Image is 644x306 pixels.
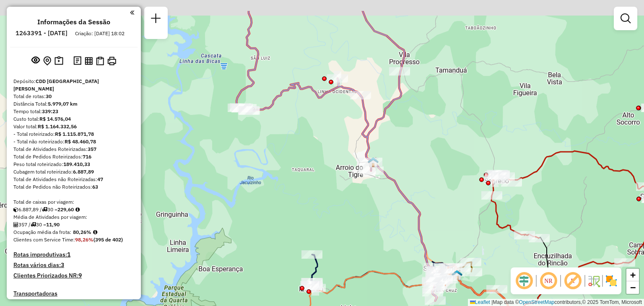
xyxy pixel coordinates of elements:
strong: 1 [67,251,70,258]
strong: 80,26% [73,229,91,235]
span: | [491,299,493,305]
strong: 30 [46,93,52,99]
img: Exibir/Ocultar setores [605,274,618,288]
strong: R$ 14.576,04 [39,116,71,122]
a: OpenStreetMap [519,299,555,305]
span: Ocupação média da frota: [13,229,71,235]
div: Total de caixas por viagem: [13,198,134,206]
button: Visualizar Romaneio [94,55,106,67]
strong: 189.410,33 [63,161,90,167]
strong: 47 [97,176,103,182]
a: Leaflet [470,299,490,305]
a: Zoom out [626,281,639,294]
a: Clique aqui para minimizar o painel [130,8,134,17]
div: Total de Pedidos Roteirizados: [13,153,134,161]
strong: 3 [61,261,64,269]
div: Média de Atividades por viagem: [13,213,134,221]
div: Atividade não roteirizada - BAR E ARMAZEM DO NEN [614,258,635,267]
button: Logs desbloquear sessão [72,54,83,67]
button: Painel de Sugestão [53,54,65,67]
span: Ocultar NR [538,271,558,291]
div: Tempo total: [13,108,134,115]
i: Total de Atividades [13,222,18,227]
strong: 98,26% [75,236,93,243]
i: Total de rotas [31,222,36,227]
h4: Informações da Sessão [37,18,110,26]
button: Visualizar relatório de Roteirização [83,55,94,66]
h4: Rotas improdutivas: [13,251,134,258]
em: Média calculada utilizando a maior ocupação (%Peso ou %Cubagem) de cada rota da sessão. Rotas cro... [93,230,97,235]
div: Total de Atividades não Roteirizadas: [13,176,134,183]
strong: 5.979,07 km [48,101,78,107]
div: Peso total roteirizado: [13,161,134,168]
button: Imprimir Rotas [106,55,118,67]
div: Total de Atividades Roteirizadas: [13,145,134,153]
img: Sobradinho [452,270,462,280]
strong: R$ 1.115.871,78 [55,131,94,137]
div: 6.887,89 / 30 = [13,206,134,213]
a: Zoom in [626,269,639,281]
strong: 716 [83,153,91,160]
span: Exibir rótulo [563,271,583,291]
a: Nova sessão e pesquisa [148,10,164,29]
button: Exibir sessão original [30,54,42,67]
i: Cubagem total roteirizado [13,207,18,212]
a: Exibir filtros [617,10,634,27]
div: 357 / 30 = [13,221,134,228]
div: Total de rotas: [13,93,134,100]
button: Centralizar mapa no depósito ou ponto de apoio [42,54,53,67]
div: - Total não roteirizado: [13,138,134,145]
strong: 339:23 [42,108,58,114]
div: Map data © contributors,© 2025 TomTom, Microsoft [468,299,644,306]
span: Ocultar deslocamento [514,271,534,291]
img: Arroio do Tigre [368,157,379,168]
img: Fluxo de ruas [587,274,600,288]
strong: CDD [GEOGRAPHIC_DATA][PERSON_NAME] [13,78,99,92]
strong: 63 [92,184,98,190]
div: Cubagem total roteirizado: [13,168,134,176]
h4: Rotas vários dias: [13,262,134,269]
div: Distância Total: [13,100,134,108]
strong: (395 de 402) [93,236,123,243]
strong: 6.887,89 [73,169,94,175]
strong: 11,90 [46,221,60,228]
div: Total de Pedidos não Roteirizados: [13,183,134,191]
div: - Total roteirizado: [13,130,134,138]
strong: 9 [78,272,82,279]
div: Atividade não roteirizada - OSEIAS RAMaO [501,178,522,187]
div: Custo total: [13,115,134,123]
strong: 357 [88,146,96,152]
strong: R$ 1.164.332,56 [38,123,77,130]
i: Total de rotas [42,207,47,212]
strong: 229,60 [57,206,74,213]
div: Depósito: [13,78,134,93]
strong: R$ 48.460,78 [65,138,96,145]
span: + [630,270,636,280]
div: Valor total: [13,123,134,130]
i: Meta Caixas/viagem: 227,95 Diferença: 1,65 [75,207,80,212]
span: − [630,282,636,293]
div: Criação: [DATE] 18:02 [72,30,128,37]
h4: Transportadoras [13,290,134,297]
h6: 1263391 - [DATE] [16,29,68,37]
span: Clientes com Service Time: [13,236,75,243]
h4: Clientes Priorizados NR: [13,272,134,279]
